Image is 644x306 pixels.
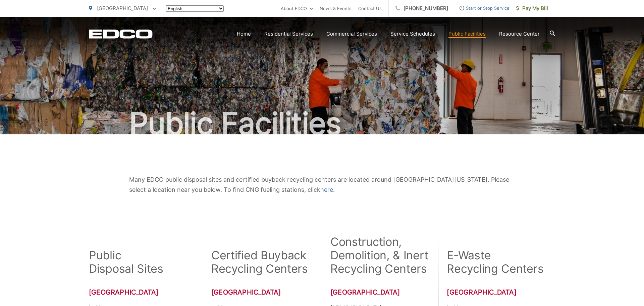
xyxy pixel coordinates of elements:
[264,30,313,38] a: Residential Services
[97,5,148,11] span: [GEOGRAPHIC_DATA]
[447,249,543,275] h2: E-Waste Recycling Centers
[326,30,377,38] a: Commercial Services
[211,288,309,296] h3: [GEOGRAPHIC_DATA]
[320,4,352,12] a: News & Events
[499,30,540,38] a: Resource Center
[281,4,313,12] a: About EDCO
[516,4,548,12] span: Pay My Bill
[330,235,430,275] h2: Construction, Demolition, & Inert Recycling Centers
[89,107,555,140] h1: Public Facilities
[89,249,163,275] h2: Public Disposal Sites
[330,288,430,296] h3: [GEOGRAPHIC_DATA]
[448,30,486,38] a: Public Facilities
[89,288,195,296] h3: [GEOGRAPHIC_DATA]
[390,30,435,38] a: Service Schedules
[129,176,509,193] span: Many EDCO public disposal sites and certified buyback recycling centers are located around [GEOGR...
[358,4,382,12] a: Contact Us
[166,5,224,12] select: Select a language
[447,288,555,296] h3: [GEOGRAPHIC_DATA]
[237,30,251,38] a: Home
[211,249,309,275] h2: Certified Buyback Recycling Centers
[89,29,153,39] a: EDCD logo. Return to the homepage.
[320,185,333,195] a: here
